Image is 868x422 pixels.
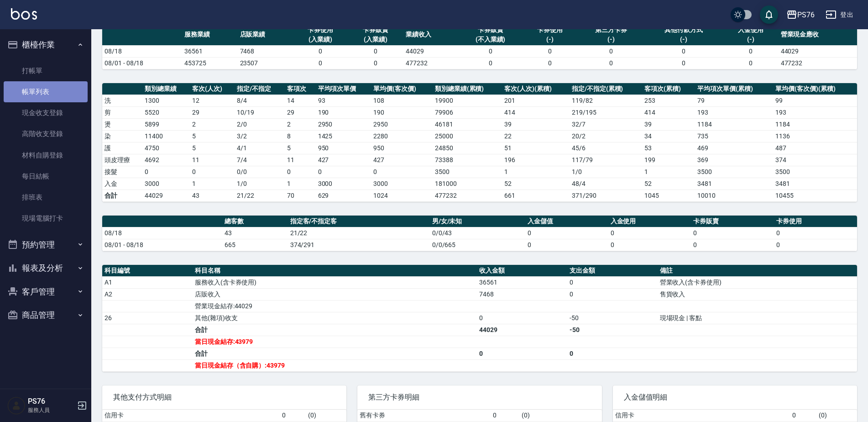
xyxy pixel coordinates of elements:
[570,190,642,201] td: 371/290
[522,45,577,57] td: 0
[567,348,658,359] td: 0
[193,359,477,371] td: 當日現金結存（含自購）:43979
[647,25,721,35] div: 其他付款方式
[642,154,695,166] td: 199
[725,35,776,44] div: (-)
[371,178,433,190] td: 3000
[285,83,315,95] th: 客項次
[316,154,371,166] td: 427
[11,8,37,20] img: Logo
[102,166,142,178] td: 接髮
[316,190,371,201] td: 629
[102,83,857,202] table: a dense table
[288,216,430,227] th: 指定客/不指定客
[524,25,575,35] div: 卡券使用
[570,178,642,190] td: 48 / 4
[642,190,695,201] td: 1045
[350,25,401,35] div: 卡券販賣
[102,154,142,166] td: 頭皮理療
[524,35,575,44] div: (-)
[316,178,371,190] td: 3000
[461,35,520,44] div: (不入業績)
[459,57,522,69] td: 0
[790,410,816,422] td: 0
[142,83,190,95] th: 類別總業績
[371,118,433,130] td: 2950
[570,83,642,95] th: 指定/不指定(累積)
[102,312,193,324] td: 26
[642,166,695,178] td: 1
[642,178,695,190] td: 52
[642,95,695,106] td: 253
[182,45,237,57] td: 36561
[525,239,608,251] td: 0
[102,130,142,142] td: 染
[102,276,193,288] td: A1
[238,57,293,69] td: 23507
[642,118,695,130] td: 39
[4,303,88,327] button: 商品管理
[4,60,88,81] a: 打帳單
[644,57,723,69] td: 0
[222,239,288,251] td: 665
[477,265,567,277] th: 收入金額
[235,106,285,118] td: 10 / 19
[348,45,403,57] td: 0
[371,83,433,95] th: 單均價(客次價)
[403,57,459,69] td: 477232
[28,406,74,414] p: 服務人員
[222,227,288,239] td: 43
[371,106,433,118] td: 190
[142,130,190,142] td: 11400
[433,154,502,166] td: 73388
[102,265,193,277] th: 科目編號
[190,154,235,166] td: 11
[142,106,190,118] td: 5520
[723,57,778,69] td: 0
[477,288,567,300] td: 7468
[783,5,818,24] button: PS76
[433,178,502,190] td: 181000
[142,166,190,178] td: 0
[142,190,190,201] td: 44029
[502,106,569,118] td: 414
[238,24,293,46] th: 店販業績
[142,142,190,154] td: 4750
[142,178,190,190] td: 3000
[797,9,815,21] div: PS76
[567,324,658,336] td: -50
[316,83,371,95] th: 平均項次單價
[102,24,857,69] table: a dense table
[522,57,577,69] td: 0
[316,130,371,142] td: 1425
[4,102,88,123] a: 現金收支登錄
[293,45,348,57] td: 0
[773,190,857,201] td: 10455
[238,45,293,57] td: 7468
[102,410,280,422] td: 信用卡
[624,393,846,402] span: 入金儲值明細
[285,190,315,201] td: 70
[190,95,235,106] td: 12
[193,336,477,348] td: 當日現金結存:43979
[102,216,857,251] table: a dense table
[295,25,346,35] div: 卡券使用
[28,397,74,406] h5: PS76
[293,57,348,69] td: 0
[822,6,857,23] button: 登出
[570,166,642,178] td: 1 / 0
[502,118,569,130] td: 39
[433,166,502,178] td: 3500
[371,154,433,166] td: 427
[190,142,235,154] td: 5
[142,118,190,130] td: 5899
[725,25,776,35] div: 入金使用
[779,57,857,69] td: 477232
[570,118,642,130] td: 32 / 7
[4,33,88,57] button: 櫃檯作業
[477,312,567,324] td: 0
[502,95,569,106] td: 201
[4,81,88,102] a: 帳單列表
[4,280,88,304] button: 客戶管理
[779,24,857,46] th: 營業現金應收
